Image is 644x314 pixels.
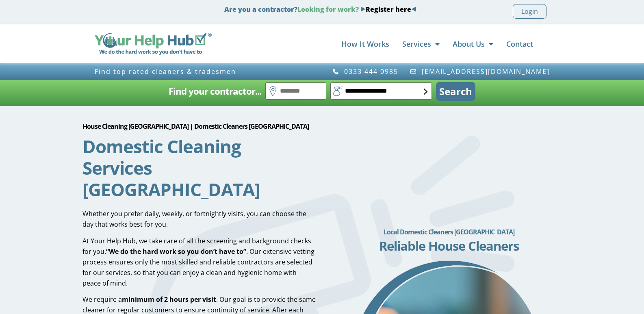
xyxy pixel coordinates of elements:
strong: minimum of 2 hours per visit [122,295,216,304]
a: 0333 444 0985 [332,68,399,75]
a: [EMAIL_ADDRESS][DOMAIN_NAME] [410,68,550,75]
img: Blue Arrow - Right [360,6,366,12]
a: Register here [366,5,411,14]
h2: House Cleaning [GEOGRAPHIC_DATA] | Domestic Cleaners [GEOGRAPHIC_DATA] [82,118,317,134]
span: [EMAIL_ADDRESS][DOMAIN_NAME] [420,68,550,75]
a: About Us [453,36,493,52]
img: Your Help Hub Wide Logo [95,33,212,55]
strong: “We do the hard work so you don’t have to” [106,247,246,256]
button: Search [436,82,475,101]
a: How It Works [341,36,389,52]
img: select-box-form.svg [424,89,427,95]
p: At Your Help Hub, we take care of all the screening and background checks for you. . Our extensiv... [82,236,317,288]
nav: Menu [220,36,533,52]
img: Blue Arrow - Left [411,6,416,12]
h3: Find top rated cleaners & tradesmen [95,68,318,75]
p: Whether you prefer daily, weekly, or fortnightly visits, you can choose the day that works best f... [82,208,317,230]
a: Login [513,4,546,19]
a: Contact [506,36,533,52]
span: 0333 444 0985 [342,68,398,75]
span: Looking for work? [297,5,359,14]
h2: Local Domestic Cleaners [GEOGRAPHIC_DATA] [336,224,562,240]
span: Login [521,6,538,17]
strong: Are you a contractor? [224,5,416,14]
h3: Reliable House Cleaners [336,240,562,252]
h1: Domestic Cleaning Services [GEOGRAPHIC_DATA] [82,136,293,200]
h2: Find your contractor... [169,83,261,100]
a: Services [402,36,440,52]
